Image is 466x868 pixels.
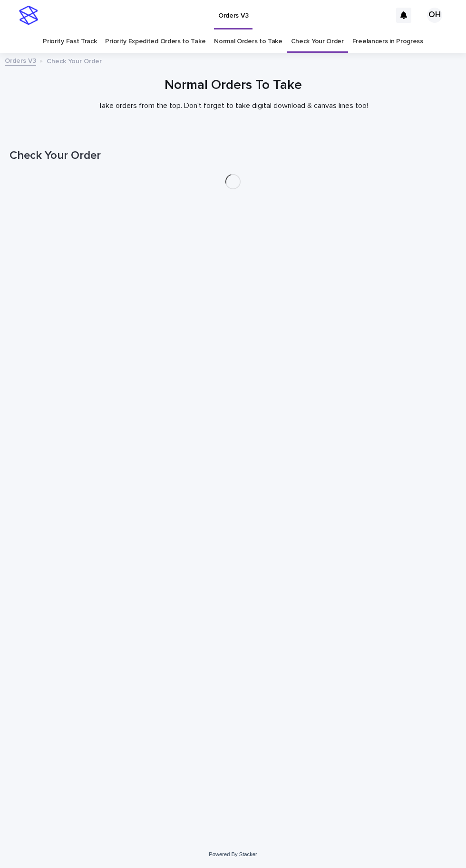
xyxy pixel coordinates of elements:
[47,55,102,66] p: Check Your Order
[43,101,423,110] p: Take orders from the top. Don't forget to take digital download & canvas lines too!
[209,851,257,857] a: Powered By Stacker
[10,149,456,163] h1: Check Your Order
[291,30,344,53] a: Check Your Order
[5,55,36,66] a: Orders V3
[105,30,205,53] a: Priority Expedited Orders to Take
[10,78,456,94] h1: Normal Orders To Take
[352,30,423,53] a: Freelancers in Progress
[427,8,442,23] div: OH
[214,30,282,53] a: Normal Orders to Take
[43,30,97,53] a: Priority Fast Track
[19,6,38,25] img: stacker-logo-s-only.png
